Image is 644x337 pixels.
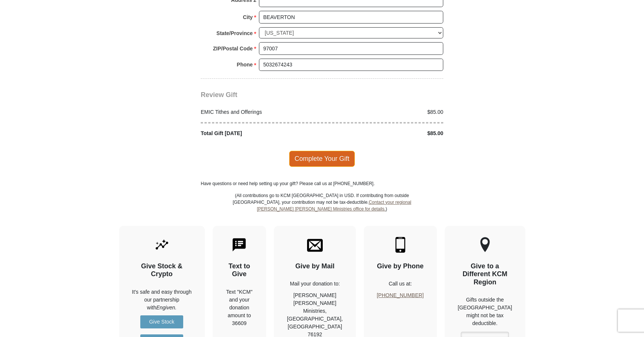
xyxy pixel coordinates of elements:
a: Contact your regional [PERSON_NAME] [PERSON_NAME] Ministries office for details. [257,200,411,212]
span: Review Gift [201,91,237,99]
div: EMIC Tithes and Offerings [197,108,322,116]
p: Gifts outside the [GEOGRAPHIC_DATA] might not be tax deductible. [458,296,512,327]
i: Engiven. [156,305,176,311]
div: Total Gift [DATE] [197,130,322,137]
p: Mail your donation to: [287,280,343,288]
p: Have questions or need help setting up your gift? Please call us at [PHONE_NUMBER]. [201,180,443,187]
h4: Give by Phone [377,262,424,271]
span: Complete Your Gift [289,151,355,166]
img: envelope.svg [307,237,323,253]
div: $85.00 [322,130,447,137]
p: It's safe and easy through our partnership with [132,288,192,312]
strong: ZIP/Postal Code [213,43,253,54]
div: Text "KCM" and your donation amount to 36609 [226,288,253,327]
a: Give Stock [140,315,183,328]
p: (All contributions go to KCM [GEOGRAPHIC_DATA] in USD. If contributing from outside [GEOGRAPHIC_D... [232,192,412,226]
p: Call us at: [377,280,424,288]
h4: Give Stock & Crypto [132,262,192,278]
img: text-to-give.svg [231,237,247,253]
h4: Text to Give [226,262,253,278]
img: give-by-stock.svg [154,237,170,253]
strong: State/Province [216,28,253,38]
img: mobile.svg [393,237,408,253]
img: other-region [480,237,490,253]
h4: Give by Mail [287,262,343,271]
h4: Give to a Different KCM Region [458,262,512,287]
div: $85.00 [322,108,447,116]
a: [PHONE_NUMBER] [377,292,424,298]
strong: City [243,12,253,22]
strong: Phone [237,59,253,70]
